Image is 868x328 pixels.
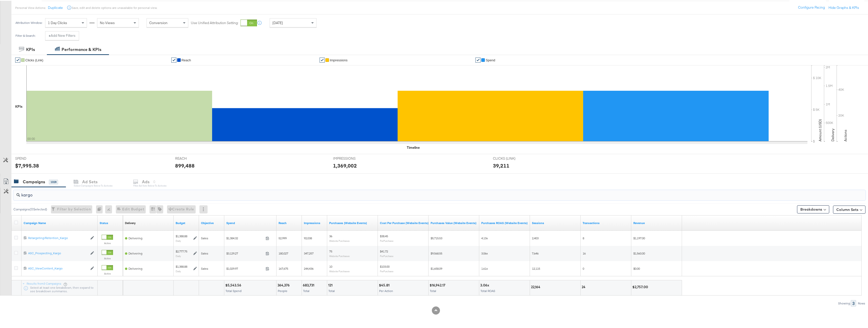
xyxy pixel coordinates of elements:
[329,264,332,268] span: 10
[48,5,63,9] button: Duplicate
[100,20,115,24] span: No Views
[279,266,288,270] span: 167,675
[128,251,142,254] span: Delivering
[24,220,96,224] a: Your campaign name.
[226,266,264,270] span: $1,029.97
[176,239,181,242] sub: Daily
[583,266,584,270] span: 0
[795,2,828,11] button: Configure Pacing
[279,251,288,254] span: 180,027
[430,288,436,292] span: Total
[225,282,243,287] div: $5,543.56
[125,220,136,224] div: Delivery
[303,288,309,292] span: Total
[329,269,350,272] sub: Website Purchases
[304,235,312,239] span: 92,038
[175,161,195,169] div: 899,488
[379,288,393,292] span: Per Action
[49,32,51,37] strong: +
[15,155,53,160] span: SPEND
[176,269,181,272] sub: Daily
[28,235,88,240] a: Retargeting/Retention_Kargo
[843,129,848,141] text: Actions
[171,57,176,62] a: ✔
[279,220,300,224] a: The number of people your ad was served to.
[320,57,325,62] a: ✔
[278,288,287,292] span: People
[279,235,287,239] span: 52,999
[201,235,208,239] span: Sales
[431,220,477,224] a: The total value of the purchase actions tracked by your Custom Audience pixel on your website aft...
[49,179,58,184] div: 1028
[380,220,429,224] a: The average cost for each purchase tracked by your Custom Audience pixel on your website after pe...
[23,178,45,184] div: Campaigns
[304,266,313,270] span: 244,436
[15,103,23,108] div: KPIs
[475,57,481,62] a: ✔
[532,251,539,254] span: 7,646
[329,233,332,237] span: 36
[181,58,191,61] span: Reach
[379,282,391,287] div: $45.81
[102,241,113,244] label: Active
[851,299,856,306] div: 3
[102,256,113,259] label: Active
[304,220,325,224] a: The number of times your ad was served. On mobile apps an ad is counted as served the first time ...
[407,144,420,149] div: Timeline
[329,239,350,242] sub: Website Purchases
[486,58,495,61] span: Spend
[15,57,20,62] a: ✔
[45,30,79,40] button: +Add New Filters
[481,251,488,254] span: 3.06x
[201,220,222,224] a: Your campaign's objective.
[481,266,488,270] span: 1.61x
[633,266,640,270] span: $0.00
[583,235,584,239] span: 8
[48,20,67,24] span: 1 Day Clicks
[72,5,157,9] div: Save, edit and delete options are unavailable for personal view.
[28,250,88,255] a: ASC_Prospecting_Kargo
[328,282,334,287] div: 121
[380,233,388,237] span: $38.45
[380,269,393,272] sub: Per Purchase
[582,284,587,289] div: 24
[28,266,88,270] a: ASC_ViewContent_Kargo
[102,271,113,275] label: Active
[96,205,105,213] div: 0
[176,254,181,257] sub: Daily
[100,220,121,224] a: Shows the current state of your Ad Campaign.
[531,284,542,289] div: 22,164
[128,235,142,239] span: Delivering
[431,251,442,254] span: $9,568.55
[128,266,142,270] span: Delivering
[818,118,822,141] text: Amount (USD)
[201,266,208,270] span: Sales
[333,161,357,169] div: 1,369,002
[26,46,35,52] div: KPIs
[226,288,242,292] span: Total Spend
[430,282,447,287] div: $16,942.17
[20,187,784,197] input: Search Campaigns by Name, ID or Objective
[532,220,579,224] a: Sessions - GA Sessions - The total number of sessions
[532,235,539,239] span: 2,403
[176,264,187,268] div: $1,388.88
[633,251,645,254] span: $1,560.00
[25,58,43,61] span: Clicks (Link)
[481,235,488,239] span: 4.13x
[176,233,187,238] div: $1,388.88
[481,288,495,292] span: Total ROAS
[633,235,645,239] span: $1,197.00
[272,20,283,24] span: [DATE]
[532,266,540,270] span: 12,115
[380,249,388,252] span: $41.72
[838,301,851,304] div: Showing:
[303,282,316,287] div: 683,731
[633,220,680,224] a: Transaction Revenue - The total sale revenue (excluding shipping and tax) of the transaction
[858,301,865,304] div: Rows
[583,220,629,224] a: Transactions - The total number of transactions
[226,251,264,254] span: $3,129.27
[62,46,101,52] div: Performance & KPIs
